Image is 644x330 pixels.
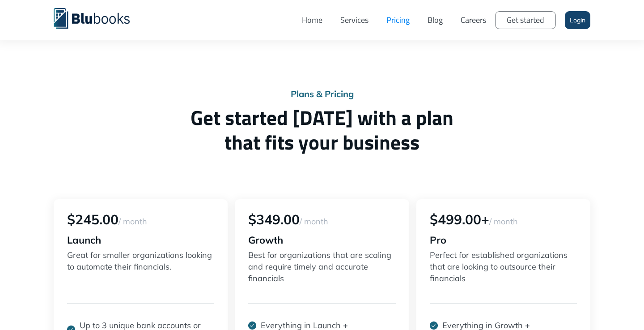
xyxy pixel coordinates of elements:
span: that fits your business [54,130,590,154]
h1: Get started [DATE] with a plan [54,105,590,154]
span: / month [119,216,147,227]
p: Best for organizations that are scaling and require timely and accurate financials [248,249,395,285]
div: Plans & Pricing [54,90,590,99]
p: Perfect for established organizations that are looking to outsource their financials [430,249,577,285]
a: Get started [495,11,556,29]
p: Everything in Growth + [442,321,530,330]
a: Pricing [377,7,419,34]
div: $499.00+ [430,213,577,226]
span: / month [489,216,518,227]
a: Blog [419,7,452,34]
div: Pro [430,235,577,245]
p: Great for smaller organizations looking to automate their financials. [67,249,214,285]
div: $245.00 [67,213,214,226]
span: / month [300,216,328,227]
a: Services [331,7,377,34]
div: Growth [248,235,395,245]
a: Home [293,7,331,34]
div: $349.00 [248,213,395,226]
div: Launch [67,235,214,245]
a: home [54,7,143,29]
a: Login [565,11,590,29]
a: Careers [452,7,495,34]
p: Everything in Launch + [261,321,348,330]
